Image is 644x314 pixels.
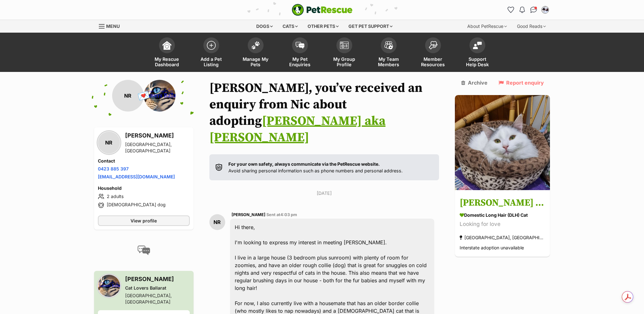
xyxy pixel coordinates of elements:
a: Menu [99,20,124,31]
div: Get pet support [344,20,397,33]
img: pet-enquiries-icon-7e3ad2cf08bfb03b45e93fb7055b45f3efa6380592205ae92323e6603595dc1f.svg [296,42,304,49]
span: Add a Pet Listing [197,56,226,67]
strong: For your own safety, always communicate via the PetRescue website. [228,161,380,167]
div: NR [98,131,120,154]
h4: Contact [98,158,190,164]
h1: [PERSON_NAME], you’ve received an enquiry from Nic about adopting [209,80,439,146]
a: Conversations [529,5,539,15]
span: View profile [131,217,157,224]
span: Member Resources [419,56,447,67]
div: Looking for love [460,220,545,229]
div: Cat Lovers Ballarat [125,285,190,291]
img: Cat Lovers Ballarat profile pic [144,80,175,112]
a: My Team Members [367,34,411,72]
img: conversation-icon-4a6f8262b818ee0b60e3300018af0b2d0b884aa5de6e9bcb8d3d4eeb1a70a7c4.svg [137,246,150,255]
h4: Household [98,185,190,191]
a: [PERSON_NAME] aka [PERSON_NAME] Domestic Long Hair (DLH) Cat Looking for love [GEOGRAPHIC_DATA], ... [455,191,550,257]
a: 0423 885 397 [98,166,129,171]
a: Member Resources [411,34,455,72]
li: [DEMOGRAPHIC_DATA] dog [98,202,190,209]
img: catherine blew profile pic [542,7,548,13]
div: [GEOGRAPHIC_DATA], [GEOGRAPHIC_DATA] [125,292,190,305]
li: 2 adults [98,193,190,200]
a: Report enquiry [499,80,544,86]
h3: [PERSON_NAME] [125,275,190,284]
ul: Account quick links [506,5,550,15]
span: My Team Members [374,56,403,67]
h3: [PERSON_NAME] [125,131,190,140]
p: [DATE] [209,190,439,196]
a: My Pet Enquiries [278,34,322,72]
img: notifications-46538b983faf8c2785f20acdc204bb7945ddae34d4c08c2a6579f10ce5e182be.svg [520,7,525,13]
a: Support Help Desk [455,34,500,72]
span: Menu [106,23,120,29]
img: Cat Lovers Ballarat profile pic [98,275,120,297]
h3: [PERSON_NAME] aka [PERSON_NAME] [460,196,545,210]
img: team-members-icon-5396bd8760b3fe7c0b43da4ab00e1e3bb1a5d9ba89233759b79545d2d3fc5d0d.svg [384,41,393,49]
div: NR [112,80,144,112]
span: My Pet Enquiries [286,56,314,67]
div: [GEOGRAPHIC_DATA], [GEOGRAPHIC_DATA] [125,141,190,154]
img: chat-41dd97257d64d25036548639549fe6c8038ab92f7586957e7f3b1b290dea8141.svg [530,7,537,13]
img: member-resources-icon-8e73f808a243e03378d46382f2149f9095a855e16c252ad45f914b54edf8863c.svg [429,41,437,49]
a: Favourites [506,5,516,15]
img: group-profile-icon-3fa3cf56718a62981997c0bc7e787c4b2cf8bcc04b72c1350f741eb67cf2f40e.svg [340,42,349,49]
span: Manage My Pets [241,56,270,67]
a: PetRescue [292,4,353,16]
div: About PetRescue [463,20,511,33]
button: My account [540,5,550,15]
img: help-desk-icon-fdf02630f3aa405de69fd3d07c3f3aa587a6932b1a1747fa1d2bba05be0121f9.svg [473,42,482,49]
img: logo-e224e6f780fb5917bec1dbf3a21bbac754714ae5b6737aabdf751b685950b380.svg [292,4,353,16]
div: Cats [278,20,302,33]
span: My Group Profile [330,56,359,67]
a: My Rescue Dashboard [145,34,189,72]
span: My Rescue Dashboard [153,56,181,67]
div: Domestic Long Hair (DLH) Cat [460,212,545,219]
span: 4:03 pm [280,212,297,217]
div: Dogs [252,20,277,33]
span: 💌 [137,89,151,103]
a: [PERSON_NAME] aka [PERSON_NAME] [209,113,386,145]
img: manage-my-pets-icon-02211641906a0b7f246fdf0571729dbe1e7629f14944591b6c1af311fb30b64b.svg [251,41,260,49]
a: Add a Pet Listing [189,34,233,72]
p: Avoid sharing personal information such as phone numbers and personal address. [228,161,403,174]
span: [PERSON_NAME] [232,212,265,217]
img: add-pet-listing-icon-0afa8454b4691262ce3f59096e99ab1cd57d4a30225e0717b998d2c9b9846f56.svg [207,41,216,50]
a: Archive [461,80,488,86]
span: Interstate adoption unavailable [460,245,524,251]
div: NR [209,214,225,230]
img: Jamilla aka Milla [455,95,550,190]
img: dashboard-icon-eb2f2d2d3e046f16d808141f083e7271f6b2e854fb5c12c21221c1fb7104beca.svg [163,41,171,50]
a: View profile [98,215,190,226]
a: [EMAIL_ADDRESS][DOMAIN_NAME] [98,174,175,179]
a: My Group Profile [322,34,367,72]
div: Good Reads [513,20,550,33]
a: Manage My Pets [233,34,278,72]
span: Sent at [266,212,297,217]
div: [GEOGRAPHIC_DATA], [GEOGRAPHIC_DATA] [460,234,545,242]
button: Notifications [517,5,527,15]
span: Support Help Desk [463,56,492,67]
div: Other pets [303,20,343,33]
